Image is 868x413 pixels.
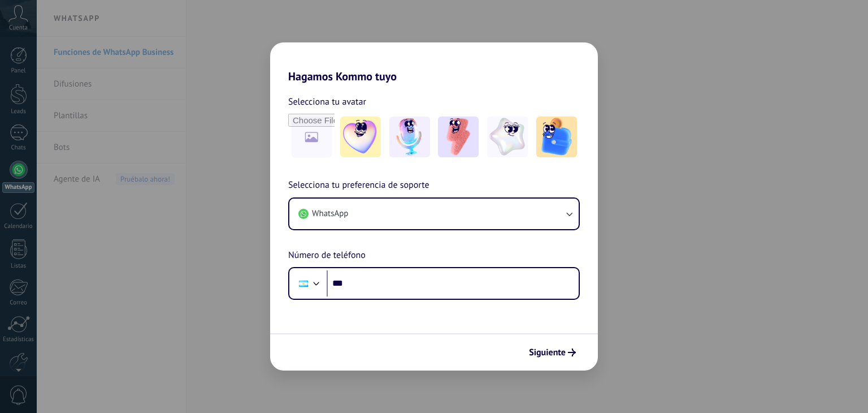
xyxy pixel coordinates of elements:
[524,343,581,362] button: Siguiente
[340,117,381,157] img: -1.jpeg
[536,117,577,157] img: -5.jpeg
[293,272,314,295] div: Argentina: + 54
[289,199,579,229] button: WhatsApp
[529,349,566,356] span: Siguiente
[438,117,479,157] img: -3.jpeg
[487,117,528,157] img: -4.jpeg
[389,117,430,157] img: -2.jpeg
[312,208,348,220] span: WhatsApp
[288,94,366,109] span: Selecciona tu avatar
[270,42,598,83] h2: Hagamos Kommo tuyo
[288,178,429,193] span: Selecciona tu preferencia de soporte
[288,248,366,263] span: Número de teléfono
